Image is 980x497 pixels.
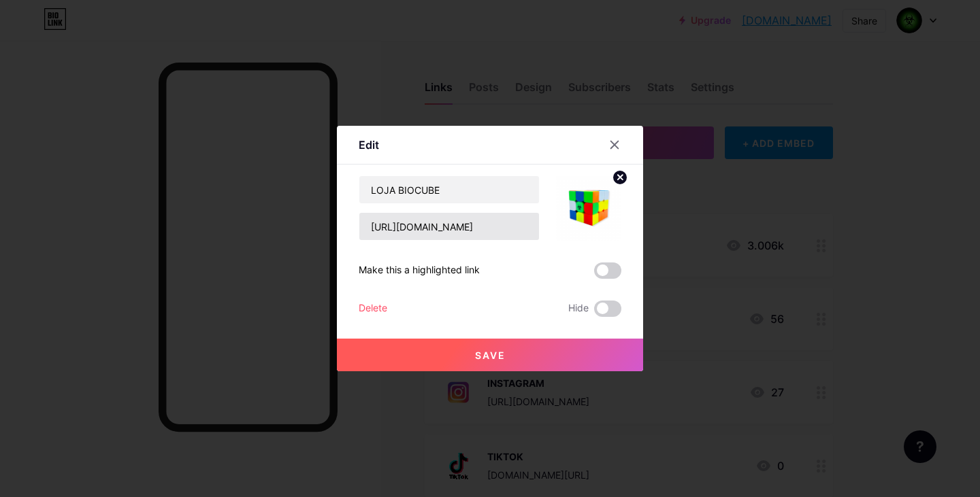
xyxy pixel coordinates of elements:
input: URL [359,213,539,240]
img: link_thumbnail [556,175,621,241]
input: Title [359,176,539,203]
span: Hide [568,301,589,317]
button: Save [337,339,643,371]
div: Edit [359,137,379,153]
span: Save [475,349,506,361]
div: Make this a highlighted link [359,262,480,279]
div: Delete [359,301,387,317]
